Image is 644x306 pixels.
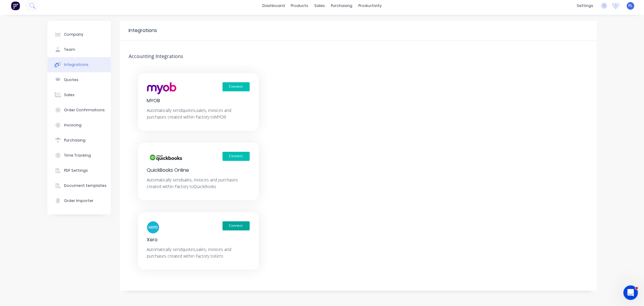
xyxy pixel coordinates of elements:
[311,1,328,10] div: sales
[574,1,596,10] div: settings
[47,57,111,72] button: Integrations
[623,285,638,300] iframe: Intercom live chat
[47,87,111,103] button: Sales
[147,236,250,243] div: Xero
[355,1,385,10] div: productivity
[629,3,633,8] span: PL
[47,163,111,178] button: PDF Settings
[64,62,88,67] div: Integrations
[64,183,107,188] div: Document templates
[47,148,111,163] button: Time Tracking
[64,138,85,143] div: Purchasing
[47,193,111,208] button: Order Importer
[64,122,82,128] div: Invoicing
[147,82,176,94] img: logo
[64,168,88,173] div: PDF Settings
[47,133,111,148] button: Purchasing
[147,246,250,259] div: Automatically send quotes, sales, invoices and purchases created within Factory to Xero
[47,27,111,42] button: Company
[47,118,111,133] button: Invoicing
[64,92,75,98] div: Sales
[47,42,111,57] button: Team
[223,221,250,230] button: Connect
[147,107,250,120] div: Automatically send quotes, sales, invoices and purchases created within Factory to MYOB
[147,177,250,190] div: Automatically send sales, invoices and purchases created within Factory to QuickBooks
[47,178,111,193] button: Document templates
[64,47,75,52] div: Team
[47,72,111,87] button: Quotes
[259,1,288,10] a: dashboard
[11,1,20,10] img: Factory
[223,152,250,161] button: Connect
[47,103,111,118] button: Order Confirmations
[147,167,250,174] div: QuickBooks Online
[120,53,188,61] div: Accounting Integrations
[328,1,355,10] div: purchasing
[288,1,311,10] div: products
[147,97,250,104] div: MYOB
[64,198,94,203] div: Order Importer
[64,153,91,158] div: Time Tracking
[147,221,159,233] img: logo
[64,32,83,37] div: Company
[64,107,105,113] div: Order Confirmations
[147,152,185,164] img: logo
[64,77,78,83] div: Quotes
[223,82,250,91] button: Connect
[129,27,157,34] div: Integrations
